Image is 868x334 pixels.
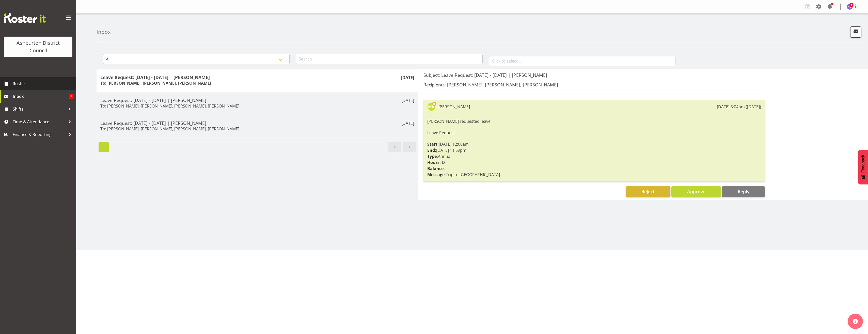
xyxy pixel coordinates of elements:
span: Reject [641,188,655,194]
strong: Start: [427,141,439,147]
p: [DATE] [401,74,414,81]
img: Rosterit website logo [4,13,46,23]
input: Search [296,54,482,64]
p: [DATE] [401,120,414,126]
button: Feedback - Show survey [858,150,868,184]
span: Inbox [13,93,69,100]
div: [PERSON_NAME] requested leave [DATE] 12:00am [DATE] 11:59pm Annual 32 Trip to [GEOGRAPHIC_DATA]. [427,117,761,179]
img: help-xxl-2.png [853,319,858,324]
span: Reply [738,188,749,194]
h6: To: [PERSON_NAME], [PERSON_NAME], [PERSON_NAME], [PERSON_NAME] [100,126,239,131]
button: Reply [722,186,765,197]
strong: End: [427,147,436,153]
p: [DATE] [401,97,414,103]
span: 1 [69,94,74,99]
h5: Recipients: [PERSON_NAME], [PERSON_NAME], [PERSON_NAME] [423,82,765,87]
span: Roster [13,80,74,87]
strong: Message: [427,172,446,177]
a: Previous page [388,142,401,152]
span: Feedback [861,155,865,173]
strong: Hours: [427,160,441,165]
h6: Leave Request [427,130,761,135]
div: [PERSON_NAME] [438,104,470,110]
strong: Balance: [427,166,445,171]
span: Finance & Reporting [13,131,66,138]
input: Click to select... [489,56,675,66]
div: [DATE] 5:04pm ([DATE]) [717,104,761,110]
h6: To: [PERSON_NAME], [PERSON_NAME], [PERSON_NAME] [100,81,211,86]
span: Time & Attendance [13,118,66,126]
span: Approve [687,188,705,194]
button: Reject [626,186,670,197]
span: Shifts [13,105,66,113]
h5: Subject: Leave Request: [DATE] - [DATE] | [PERSON_NAME] [423,72,765,78]
strong: Type: [427,154,438,159]
img: megan-rutter11915.jpg [427,103,435,111]
button: Approve [671,186,721,197]
h5: Leave Request: [DATE] - [DATE] | [PERSON_NAME] [100,97,414,103]
h6: To: [PERSON_NAME], [PERSON_NAME], [PERSON_NAME], [PERSON_NAME] [100,103,239,109]
a: Next page [403,142,416,152]
img: hayley-dickson3805.jpg [847,4,853,10]
div: Ashburton District Council [9,39,67,54]
h4: Inbox [97,29,111,35]
h5: Leave Request: [DATE] - [DATE] | [PERSON_NAME] [100,74,414,80]
h5: Leave Request: [DATE] - [DATE] | [PERSON_NAME] [100,120,414,126]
